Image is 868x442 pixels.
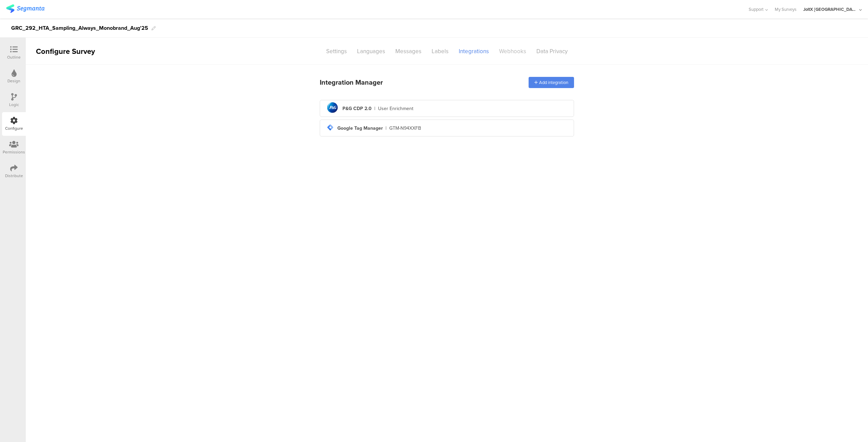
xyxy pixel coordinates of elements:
div: Webhooks [494,45,531,57]
div: JoltX [GEOGRAPHIC_DATA] [803,6,857,13]
div: User Enrichment [378,105,413,112]
div: P&G CDP 2.0 [342,105,372,112]
div: Logic [9,102,19,108]
div: | [386,125,387,132]
div: Integrations [454,45,494,57]
img: segmanta logo [6,4,44,13]
div: Permissions [3,149,25,155]
div: | [374,105,375,112]
div: Settings [321,45,352,57]
div: GRC_292_HTA_Sampling_Always_Monobrand_Aug'25 [11,23,148,34]
div: Configure [5,125,23,131]
div: Outline [7,54,21,60]
div: Integration Manager [320,77,383,87]
div: Distribute [5,173,23,179]
div: Messages [390,45,427,57]
div: Labels [427,45,454,57]
div: Add integration [529,77,574,88]
span: Support [749,6,764,13]
div: GTM-N94XXFB [389,125,421,132]
div: Data Privacy [531,45,573,57]
div: Design [7,78,20,84]
div: Google Tag Manager [337,125,383,132]
div: Languages [352,45,390,57]
div: Configure Survey [26,46,104,57]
